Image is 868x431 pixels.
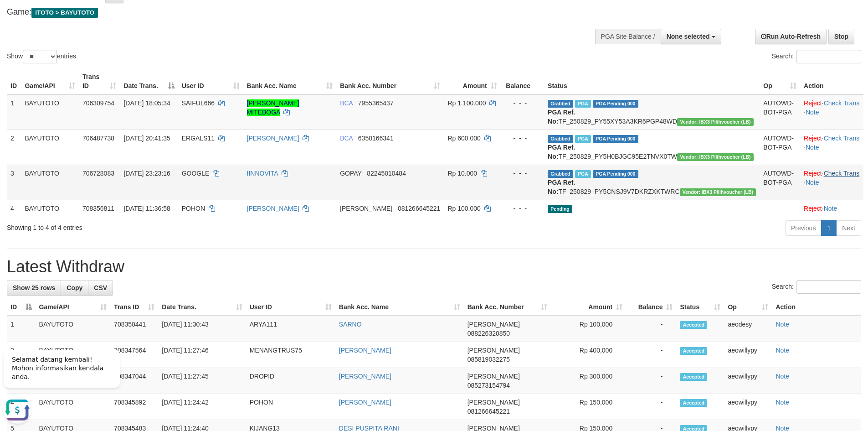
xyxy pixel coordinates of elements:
td: Rp 300,000 [551,368,626,394]
span: 708356811 [82,205,114,212]
div: - - - [504,204,540,213]
td: - [626,316,676,342]
td: 2 [7,130,21,165]
span: [DATE] 23:23:16 [123,170,170,177]
a: 1 [821,220,837,236]
span: [DATE] 20:41:35 [123,135,170,142]
td: BAYUTOTO [36,316,111,342]
span: 706728083 [82,170,114,177]
span: Rp 1.100.000 [447,99,486,107]
th: Status: activate to sort column ascending [676,299,724,316]
th: Balance [501,68,544,94]
td: Rp 150,000 [551,394,626,420]
span: PGA Pending [593,170,638,178]
a: [PERSON_NAME] [339,347,391,354]
th: Game/API: activate to sort column ascending [36,299,111,316]
a: Previous [785,220,822,236]
td: - [626,394,676,420]
a: [PERSON_NAME] [339,399,391,406]
span: Vendor URL: https://dashboard.q2checkout.com/secure [677,153,754,161]
td: POHON [246,394,335,420]
th: Balance: activate to sort column ascending [626,299,676,316]
th: Date Trans.: activate to sort column ascending [158,299,246,316]
div: Showing 1 to 4 of 4 entries [7,219,355,232]
span: Accepted [680,347,707,355]
span: 706487738 [82,135,114,142]
span: Vendor URL: https://dashboard.q2checkout.com/secure [680,188,756,196]
a: Note [776,321,789,328]
a: [PERSON_NAME] [247,205,299,212]
td: · · [800,165,863,200]
span: SAIFUL666 [182,99,215,107]
a: [PERSON_NAME] MITEBOGA [247,99,299,116]
span: [PERSON_NAME] [340,205,392,212]
label: Search: [772,50,861,63]
th: Op: activate to sort column ascending [724,299,772,316]
span: Copy [67,284,82,291]
th: Amount: activate to sort column ascending [551,299,626,316]
span: [PERSON_NAME] [467,321,520,328]
th: Trans ID: activate to sort column ascending [110,299,158,316]
th: Bank Acc. Number: activate to sort column ascending [336,68,444,94]
th: Status [544,68,760,94]
th: Trans ID: activate to sort column ascending [79,68,120,94]
td: BAYUTOTO [21,200,78,217]
a: Reject [804,99,822,107]
a: Show 25 rows [7,280,61,296]
a: Next [836,220,861,236]
td: AUTOWD-BOT-PGA [760,130,800,165]
a: Copy [61,280,88,296]
input: Search: [796,50,861,63]
select: Showentries [23,50,57,63]
td: TF_250829_PY5CNSJ9V7DKRZXKTWRC [544,165,760,200]
div: - - - [504,134,540,143]
span: Accepted [680,321,707,329]
a: [PERSON_NAME] [247,135,299,142]
td: 708350441 [110,316,158,342]
td: · · [800,130,863,165]
a: Run Auto-Refresh [755,29,827,44]
span: Accepted [680,373,707,381]
td: Rp 400,000 [551,342,626,368]
span: Copy 82245010484 to clipboard [367,170,406,177]
a: SARNO [339,321,362,328]
a: Check Trans [824,99,860,107]
td: 3 [7,165,21,200]
span: Marked by aeojona [575,135,591,143]
th: Bank Acc. Number: activate to sort column ascending [464,299,551,316]
td: AUTOWD-BOT-PGA [760,165,800,200]
span: Rp 100.000 [447,205,480,212]
td: ARYA111 [246,316,335,342]
td: BAYUTOTO [21,130,78,165]
td: 1 [7,316,36,342]
td: BAYUTOTO [21,165,78,200]
span: Rp 10.000 [447,170,477,177]
span: CSV [94,284,107,291]
td: aeowillypy [724,368,772,394]
a: Note [806,179,819,186]
span: ERGALS11 [182,135,215,142]
th: ID [7,68,21,94]
th: ID: activate to sort column descending [7,299,36,316]
th: User ID: activate to sort column ascending [246,299,335,316]
span: Marked by aeojona [575,170,591,178]
h1: Latest Withdraw [7,258,861,276]
a: Note [776,373,789,380]
span: ITOTO > BAYUTOTO [31,8,98,18]
span: Copy 6350166341 to clipboard [358,135,394,142]
td: DROPID [246,368,335,394]
td: 708347044 [110,368,158,394]
td: [DATE] 11:30:43 [158,316,246,342]
span: [PERSON_NAME] [467,399,520,406]
span: GOPAY [340,170,361,177]
a: Stop [828,29,854,44]
span: 706309754 [82,99,114,107]
b: PGA Ref. No: [548,144,575,160]
b: PGA Ref. No: [548,179,575,195]
span: Copy 085819032275 to clipboard [467,356,510,363]
span: [DATE] 18:05:34 [123,99,170,107]
th: Action [772,299,861,316]
span: Copy 081266645221 to clipboard [467,408,510,415]
span: Grabbed [548,100,573,108]
span: Accepted [680,399,707,407]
